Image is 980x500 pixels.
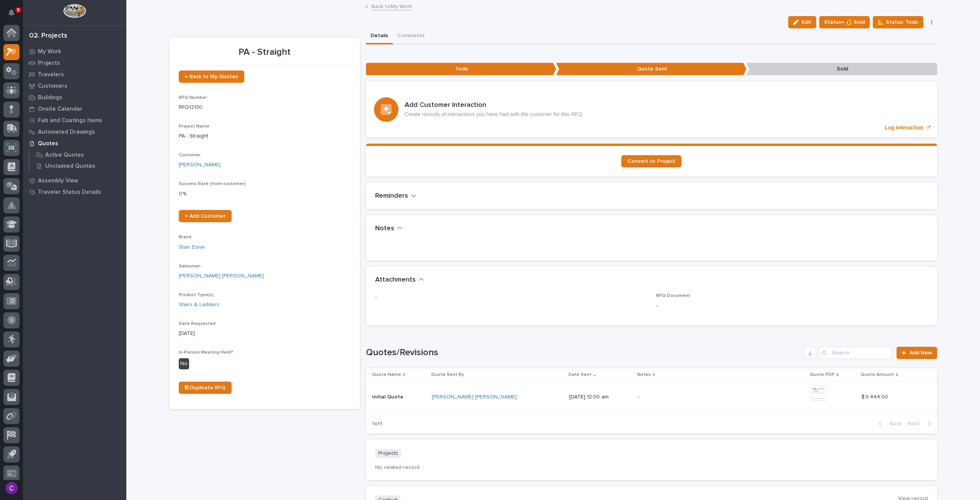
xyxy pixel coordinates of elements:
[29,32,67,40] div: 02. Projects
[788,16,816,28] button: Edit
[372,392,405,400] p: Initial Quote
[179,382,232,394] a: ⎘ Duplicate RFQ
[38,140,58,147] p: Quotes
[38,177,78,184] p: Assembly View
[375,276,416,284] h2: Attachments
[185,74,238,79] span: ← Back to My Quotes
[819,347,892,359] input: Search
[23,115,126,126] a: Fab and Coatings Items
[185,213,225,219] span: + Add Customer
[179,161,220,169] a: [PERSON_NAME]
[810,370,835,379] p: Quote PDF
[179,182,246,186] span: Success Rate (from customer)
[375,276,424,284] button: Attachments
[23,69,126,80] a: Travelers
[23,138,126,149] a: Quotes
[366,347,801,358] h1: Quotes/Revisions
[637,370,651,379] p: Notes
[179,264,201,269] span: Salesman
[556,63,746,75] p: Quote Sent
[375,192,408,200] h2: Reminders
[569,394,632,400] p: [DATE] 12:00 am
[179,321,216,326] span: Date Requested
[179,350,233,355] span: In-Person Meeting Held?
[405,101,583,110] h3: Add Customer Interaction
[38,60,60,67] p: Projects
[179,153,201,157] span: Customer
[861,370,894,379] p: Quote Amount
[375,225,403,233] button: Notes
[38,83,67,90] p: Customers
[627,159,675,164] span: Convert to Project
[366,63,556,75] p: Todo
[10,9,20,21] div: Notifications5
[38,71,64,78] p: Travelers
[23,46,126,57] a: My Work
[371,2,412,10] a: Back toMy Work
[23,126,126,138] a: Automated Drawings
[405,111,583,118] p: Create records of interactions you have had with the customer for this RFQ
[897,347,937,359] a: Add New
[179,95,207,100] span: RFQ Number
[375,192,416,200] button: Reminders
[656,293,690,298] span: RFQ Document
[885,125,923,131] p: Log Interaction
[45,152,84,159] p: Active Quotes
[873,16,923,28] button: 📐 Status: Todo
[910,350,932,356] span: Add New
[908,420,924,427] span: Next
[179,358,189,369] div: No
[23,57,126,69] a: Projects
[23,175,126,186] a: Assembly View
[861,392,890,400] p: $ 9,444.00
[878,18,918,27] span: 📐 Status: Todo
[23,92,126,103] a: Buildings
[568,370,591,379] p: Date Sent
[179,243,205,251] a: Stair Zone
[179,70,244,83] a: ← Back to My Quotes
[366,415,389,433] p: 1 of 1
[179,190,351,198] p: 0 %
[375,293,647,301] p: -
[23,80,126,92] a: Customers
[23,103,126,115] a: Onsite Calendar
[819,16,870,28] button: Status→ 💰 Sold
[746,63,937,75] p: Sold
[366,28,393,44] button: Details
[29,149,126,160] a: Active Quotes
[38,189,101,196] p: Traveler Status Details
[621,155,681,167] a: Convert to Project
[375,464,928,471] p: No related record
[179,132,351,140] p: PA - Straight
[802,19,811,26] span: Edit
[3,5,20,21] button: Notifications
[824,18,865,27] span: Status→ 💰 Sold
[179,210,232,222] a: + Add Customer
[63,4,86,18] img: Workspace Logo
[179,47,351,58] p: PA - Straight
[38,129,95,136] p: Automated Drawings
[885,420,902,427] span: Back
[372,370,401,379] p: Quote Name
[179,124,209,129] span: Project Name
[179,235,191,239] span: Brand
[45,163,95,170] p: Unclaimed Quotes
[872,420,905,427] button: Back
[432,394,517,400] a: [PERSON_NAME] [PERSON_NAME]
[179,330,351,338] p: [DATE]
[3,480,20,496] button: users-avatar
[366,381,937,412] tr: Initial QuoteInitial Quote [PERSON_NAME] [PERSON_NAME] [DATE] 12:00 am-$ 9,444.00$ 9,444.00
[179,272,264,280] a: [PERSON_NAME] [PERSON_NAME]
[638,394,772,400] p: -
[366,82,937,138] a: Log Interaction
[905,420,937,427] button: Next
[179,103,351,111] p: RFQ12130
[431,370,464,379] p: Quote Sent By
[185,385,225,390] span: ⎘ Duplicate RFQ
[29,161,126,171] a: Unclaimed Quotes
[38,94,62,101] p: Buildings
[38,117,102,124] p: Fab and Coatings Items
[38,48,61,55] p: My Work
[375,449,401,458] p: Projects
